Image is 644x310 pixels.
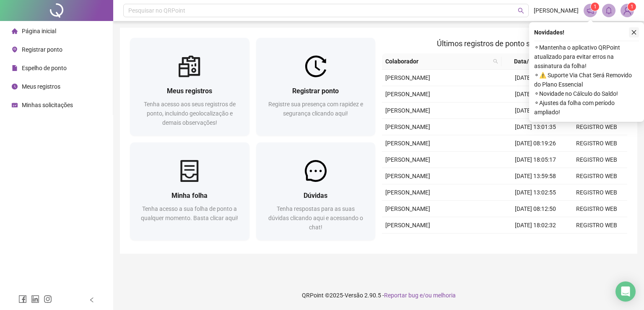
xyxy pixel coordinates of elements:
span: [PERSON_NAME] [385,107,430,114]
span: Novidades ! [534,28,564,37]
td: REGISTRO WEB [566,135,627,152]
span: Espelho de ponto [22,65,67,71]
span: Minhas solicitações [22,102,73,108]
td: [DATE] 14:06:05 [505,234,566,250]
span: [PERSON_NAME] [385,156,430,163]
span: 1 [594,4,597,10]
span: file [12,65,18,71]
td: REGISTRO WEB [566,201,627,217]
div: Open Intercom Messenger [615,281,636,302]
td: [DATE] 08:19:26 [505,135,566,152]
span: 1 [631,4,634,10]
span: clock-circle [12,84,18,89]
span: Reportar bug e/ou melhoria [384,292,456,299]
span: Registre sua presença com rapidez e segurança clicando aqui! [268,101,363,117]
span: ⚬ Mantenha o aplicativo QRPoint atualizado para evitar erros na assinatura da folha! [534,43,639,71]
a: DúvidasTenha respostas para as suas dúvidas clicando aqui e acessando o chat! [256,142,376,240]
span: Página inicial [22,28,56,34]
th: Data/Hora [501,53,561,70]
span: Tenha respostas para as suas dúvidas clicando aqui e acessando o chat! [268,205,363,231]
a: Minha folhaTenha acesso a sua folha de ponto a qualquer momento. Basta clicar aqui! [130,142,249,240]
span: ⚬ ⚠️ Suporte Via Chat Será Removido do Plano Essencial [534,71,639,89]
span: ⚬ Novidade no Cálculo do Saldo! [534,89,639,98]
td: [DATE] 08:19:13 [505,70,566,86]
span: home [12,28,18,34]
span: close [631,29,637,35]
img: 83932 [621,4,634,17]
span: [PERSON_NAME] [385,205,430,212]
td: REGISTRO WEB [566,119,627,135]
span: Dúvidas [304,192,327,200]
td: [DATE] 13:02:55 [505,184,566,201]
a: Meus registrosTenha acesso aos seus registros de ponto, incluindo geolocalização e demais observa... [130,38,249,136]
a: Registrar pontoRegistre sua presença com rapidez e segurança clicando aqui! [256,38,376,136]
span: instagram [44,295,52,303]
span: Registrar ponto [292,87,339,95]
span: search [491,55,500,68]
span: linkedin [31,295,39,303]
span: Tenha acesso a sua folha de ponto a qualquer momento. Basta clicar aqui! [141,205,238,221]
td: [DATE] 13:59:58 [505,168,566,184]
td: [DATE] 18:02:32 [505,217,566,234]
td: [DATE] 08:12:50 [505,201,566,217]
td: REGISTRO WEB [566,184,627,201]
span: ⚬ Ajustes da folha com período ampliado! [534,98,639,117]
span: Colaborador [385,57,490,66]
sup: 1 [591,3,599,11]
span: left [89,297,95,303]
span: [PERSON_NAME] [385,140,430,147]
span: [PERSON_NAME] [385,173,430,179]
span: bell [605,7,613,14]
td: REGISTRO WEB [566,152,627,168]
span: Meus registros [167,87,212,95]
span: notification [587,7,594,14]
sup: Atualize o seu contato no menu Meus Dados [628,3,636,11]
span: Registrar ponto [22,46,62,53]
span: [PERSON_NAME] [385,222,430,229]
span: facebook [18,295,27,303]
span: environment [12,47,18,53]
td: REGISTRO WEB [566,234,627,250]
span: Meus registros [22,83,60,90]
td: [DATE] 18:14:23 [505,86,566,102]
span: search [518,8,524,14]
span: Últimos registros de ponto sincronizados [437,39,572,48]
span: Tenha acesso aos seus registros de ponto, incluindo geolocalização e demais observações! [144,101,236,126]
td: [DATE] 18:05:17 [505,152,566,168]
td: [DATE] 13:43:48 [505,102,566,119]
span: search [493,59,498,64]
span: [PERSON_NAME] [534,6,579,15]
span: Versão [345,292,363,299]
td: REGISTRO WEB [566,217,627,234]
footer: QRPoint © 2025 - 2.90.5 - [113,281,644,310]
span: [PERSON_NAME] [385,74,430,81]
span: schedule [12,102,18,108]
span: [PERSON_NAME] [385,123,430,130]
td: REGISTRO WEB [566,168,627,184]
span: [PERSON_NAME] [385,91,430,97]
span: Minha folha [171,192,208,200]
span: Data/Hora [505,57,551,66]
td: [DATE] 13:01:35 [505,119,566,135]
span: [PERSON_NAME] [385,189,430,196]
